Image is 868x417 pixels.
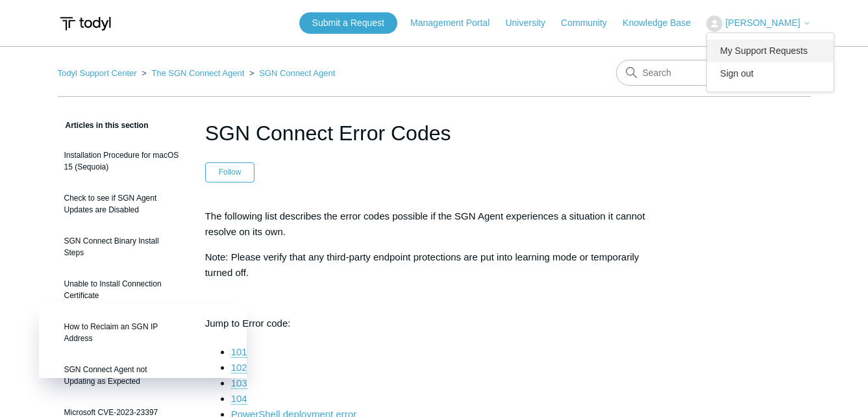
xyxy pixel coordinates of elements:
[231,377,247,389] a: 103
[58,186,186,222] a: Check to see if SGN Agent Updates are Disabled
[58,68,137,78] a: Todyl Support Center
[205,162,255,182] button: Follow Article
[58,143,186,179] a: Installation Procedure for macOS 15 (Sequoia)
[707,40,834,62] a: My Support Requests
[58,229,186,265] a: SGN Connect Binary Install Steps
[205,208,663,240] p: The following list describes the error codes possible if the SGN Agent experiences a situation it...
[39,303,247,378] iframe: Todyl Status
[151,68,244,78] a: The SGN Connect Agent
[205,118,663,149] h1: SGN Connect Error Codes
[259,68,335,78] a: SGN Connect Agent
[505,16,558,30] a: University
[707,62,834,85] a: Sign out
[58,121,149,130] span: Articles in this section
[58,12,113,36] img: Todyl Support Center Help Center home page
[205,316,663,331] p: Jump to Error code:
[623,16,704,30] a: Knowledge Base
[139,68,247,78] li: The SGN Connect Agent
[410,16,502,30] a: Management Portal
[616,60,811,86] input: Search
[231,393,247,405] a: 104
[247,68,335,78] li: SGN Connect Agent
[58,272,186,308] a: Unable to Install Connection Certificate
[299,12,397,34] a: Submit a Request
[706,16,810,32] button: [PERSON_NAME]
[58,68,140,78] li: Todyl Support Center
[205,249,663,281] p: Note: Please verify that any third-party endpoint protections are put into learning mode or tempo...
[725,18,800,28] span: [PERSON_NAME]
[561,16,620,30] a: Community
